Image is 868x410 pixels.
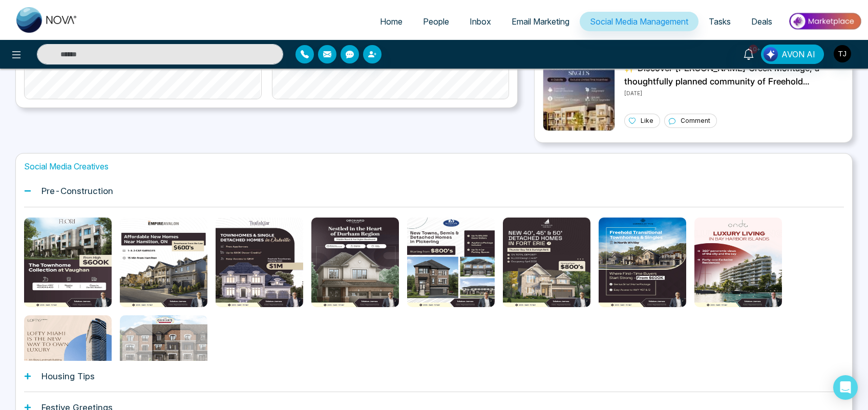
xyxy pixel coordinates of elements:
[470,16,491,27] span: Inbox
[370,12,413,31] a: Home
[413,12,459,31] a: People
[741,12,782,31] a: Deals
[512,16,569,27] span: Email Marketing
[761,45,824,64] button: AVON AI
[590,16,688,27] span: Social Media Management
[41,371,95,381] h1: Housing Tips
[459,12,501,31] a: Inbox
[681,116,710,125] p: Comment
[380,16,403,27] span: Home
[624,62,844,88] p: ✨ Discover [PERSON_NAME] Creek Montage, a thoughtfully planned community of Freehold Townhomes an...
[736,45,761,62] a: 10+
[764,47,778,61] img: Lead Flow
[16,7,78,33] img: Nova CRM Logo
[781,48,815,60] span: AVON AI
[423,16,449,27] span: People
[501,12,580,31] a: Email Marketing
[580,12,698,31] a: Social Media Management
[834,45,851,62] img: User Avatar
[698,12,741,31] a: Tasks
[641,116,653,125] p: Like
[543,59,615,131] img: Unable to load img.
[624,88,844,97] p: [DATE]
[751,16,772,27] span: Deals
[41,186,113,196] h1: Pre-Construction
[24,162,844,171] h1: Social Media Creatives
[709,16,731,27] span: Tasks
[749,45,758,54] span: 10+
[833,375,858,400] div: Open Intercom Messenger
[788,10,862,33] img: Market-place.gif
